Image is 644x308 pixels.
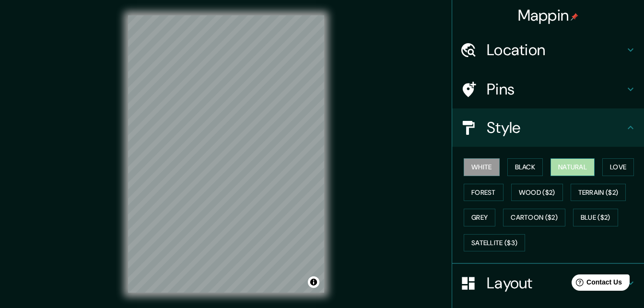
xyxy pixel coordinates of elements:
[503,209,565,226] button: Cartoon ($2)
[452,70,644,108] div: Pins
[518,6,579,25] h4: Mappin
[550,158,595,176] button: Natural
[464,234,525,252] button: Satellite ($3)
[487,273,625,293] h4: Layout
[128,15,324,293] canvas: Map
[487,80,625,99] h4: Pins
[452,108,644,147] div: Style
[452,31,644,69] div: Location
[602,158,634,176] button: Love
[559,271,633,297] iframe: Help widget launcher
[487,40,625,59] h4: Location
[464,209,495,226] button: Grey
[571,13,578,21] img: pin-icon.png
[511,184,563,201] button: Wood ($2)
[308,276,319,288] button: Toggle attribution
[464,184,503,201] button: Forest
[487,118,625,137] h4: Style
[452,264,644,302] div: Layout
[571,184,626,201] button: Terrain ($2)
[464,158,500,176] button: White
[573,209,618,226] button: Blue ($2)
[507,158,543,176] button: Black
